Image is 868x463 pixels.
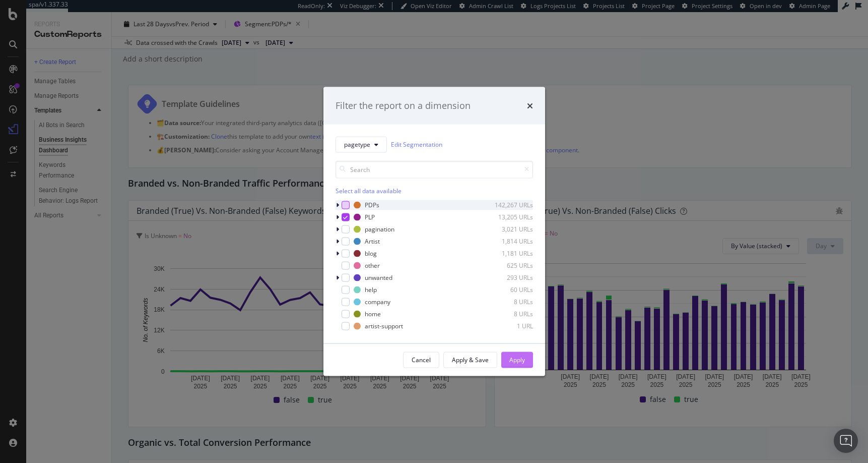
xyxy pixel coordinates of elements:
div: Open Intercom Messenger [834,429,858,453]
div: modal [323,87,545,376]
div: PLP [365,213,375,221]
div: PDPs [365,201,379,209]
div: 1,814 URLs [484,237,533,246]
button: Apply & Save [443,352,497,368]
div: 1,181 URLs [484,249,533,258]
div: help [365,285,377,294]
div: artist-support [365,322,403,330]
div: blog [365,249,377,258]
div: 8 URLs [484,310,533,318]
div: 13,205 URLs [484,213,533,221]
div: company [365,298,390,306]
div: 293 URLs [484,273,533,282]
div: times [527,99,533,112]
div: unwanted [365,273,392,282]
button: Apply [501,352,533,368]
a: Edit Segmentation [391,139,442,150]
div: Apply & Save [452,356,489,364]
span: pagetype [344,140,370,149]
div: Artist [365,237,380,246]
div: 625 URLs [484,261,533,270]
div: home [365,310,381,318]
div: pagination [365,225,394,234]
div: other [365,261,380,270]
div: Filter the report on a dimension [336,99,471,112]
div: 142,267 URLs [484,201,533,209]
div: 8 URLs [484,298,533,306]
button: pagetype [336,136,387,152]
button: Cancel [403,352,439,368]
div: Select all data available [336,186,533,195]
div: 3,021 URLs [484,225,533,234]
input: Search [336,160,533,178]
div: 60 URLs [484,285,533,294]
div: Apply [509,356,525,364]
div: Cancel [412,356,431,364]
div: 1 URL [484,322,533,330]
